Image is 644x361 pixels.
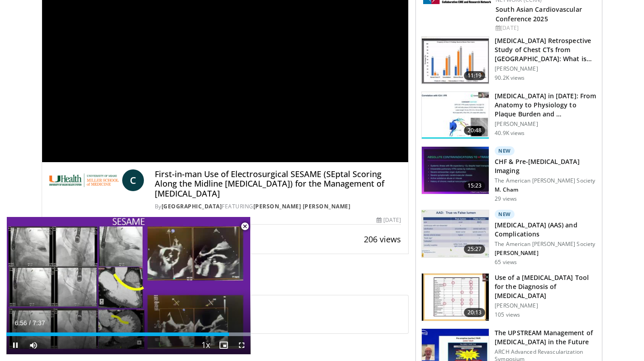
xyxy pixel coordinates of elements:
h4: First-in-man Use of Electrosurgical SESAME (SEptal Scoring Along the Midline [MEDICAL_DATA]) for ... [155,169,401,199]
p: [PERSON_NAME] [495,120,596,128]
button: Enable picture-in-picture mode [215,336,233,354]
a: [PERSON_NAME] [PERSON_NAME] [253,202,351,210]
p: The American [PERSON_NAME] Society [495,241,596,248]
img: 823da73b-7a00-425d-bb7f-45c8b03b10c3.150x105_q85_crop-smart_upscale.jpg [422,92,489,139]
span: 15:23 [464,181,486,190]
p: New [495,146,515,155]
p: M. Cham [495,186,596,193]
h3: [MEDICAL_DATA] (AAS) and Complications [495,221,596,239]
h3: [MEDICAL_DATA] Retrospective Study of Chest CTs from [GEOGRAPHIC_DATA]: What is the Re… [495,36,596,63]
img: 6a143f31-f1e1-4cea-acc1-48239cf5bf88.150x105_q85_crop-smart_upscale.jpg [422,147,489,194]
p: 40.9K views [495,130,525,137]
span: / [29,319,31,327]
a: [GEOGRAPHIC_DATA] [162,202,222,210]
p: 29 views [495,195,517,202]
p: [PERSON_NAME] [495,250,596,257]
h3: Use of a [MEDICAL_DATA] Tool for the Diagnosis of [MEDICAL_DATA] [495,273,596,300]
p: 65 views [495,259,517,266]
p: [PERSON_NAME] [495,65,596,72]
p: New [495,210,515,219]
button: Mute [24,336,43,354]
img: c2eb46a3-50d3-446d-a553-a9f8510c7760.150x105_q85_crop-smart_upscale.jpg [422,37,489,84]
img: University of Miami [49,169,119,191]
span: 25:27 [464,245,486,254]
h3: [MEDICAL_DATA] in [DATE]: From Anatomy to Physiology to Plaque Burden and … [495,91,596,119]
p: 105 views [495,311,520,318]
span: 7:37 [33,319,45,327]
p: [PERSON_NAME] [495,302,596,309]
a: 15:23 New CHF & Pre-[MEDICAL_DATA] Imaging The American [PERSON_NAME] Society M. Cham 29 views [421,146,596,202]
button: Pause [6,336,24,354]
a: 20:13 Use of a [MEDICAL_DATA] Tool for the Diagnosis of [MEDICAL_DATA] [PERSON_NAME] 105 views [421,273,596,321]
div: [DATE] [496,24,595,32]
span: 11:19 [464,71,486,80]
div: Progress Bar [6,332,251,336]
span: 206 views [364,234,401,245]
video-js: Video Player [6,217,251,355]
a: 25:27 New [MEDICAL_DATA] (AAS) and Complications The American [PERSON_NAME] Society [PERSON_NAME]... [421,210,596,266]
a: 20:48 [MEDICAL_DATA] in [DATE]: From Anatomy to Physiology to Plaque Burden and … [PERSON_NAME] 4... [421,91,596,140]
div: [DATE] [377,216,401,224]
p: 90.2K views [495,74,525,82]
span: 6:56 [14,319,27,327]
h3: The UPSTREAM Management of [MEDICAL_DATA] in the Future [495,328,596,347]
button: Fullscreen [233,336,251,354]
a: South Asian Cardiovascular Conference 2025 [496,5,582,23]
img: 6ccc95e5-92fb-4556-ac88-59144b238c7c.150x105_q85_crop-smart_upscale.jpg [422,210,489,257]
span: 20:48 [464,126,486,135]
button: Playback Rate [196,336,215,354]
img: 53aeef7e-3fbc-4855-a228-05a10d5ffb8a.150x105_q85_crop-smart_upscale.jpg [422,274,489,321]
a: 11:19 [MEDICAL_DATA] Retrospective Study of Chest CTs from [GEOGRAPHIC_DATA]: What is the Re… [PE... [421,36,596,84]
span: 20:13 [464,308,486,317]
h3: CHF & Pre-[MEDICAL_DATA] Imaging [495,157,596,175]
p: The American [PERSON_NAME] Society [495,177,596,184]
button: Close [236,217,254,236]
a: C [122,169,144,191]
div: By FEATURING [155,202,401,211]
